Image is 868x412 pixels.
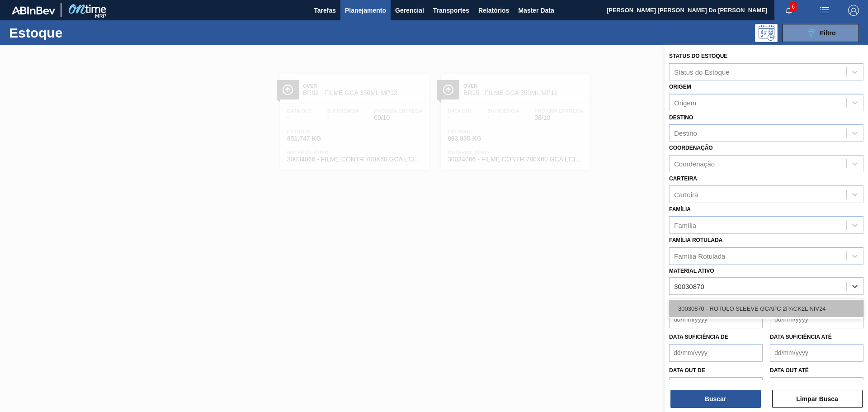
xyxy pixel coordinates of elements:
[314,5,336,16] span: Tarefas
[774,4,803,17] button: Notificações
[674,252,725,260] div: Família Rotulada
[669,145,713,151] label: Coordenação
[669,300,863,317] div: 30030870 - ROTULO SLEEVE GCAPC 2PACK2L NIV24
[755,24,778,42] div: Pogramando: nenhum usuário selecionado
[674,68,730,76] div: Status do Estoque
[770,377,863,395] input: dd/mm/yyyy
[669,53,727,59] label: Status do Estoque
[669,175,697,182] label: Carteira
[848,5,859,16] img: Logout
[770,367,809,374] label: Data out até
[669,114,693,121] label: Destino
[819,5,830,16] img: userActions
[820,29,836,37] span: Filtro
[674,129,697,137] div: Destino
[782,24,859,42] button: Filtro
[770,344,863,362] input: dd/mm/yyyy
[345,5,386,16] span: Planejamento
[669,334,728,340] label: Data suficiência de
[12,6,55,14] img: TNhmsLtSVTkK8tSr43FrP2fwEKptu5GPRR3wAAAABJRU5ErkJggg==
[669,84,691,90] label: Origem
[669,310,763,328] input: dd/mm/yyyy
[669,367,705,374] label: Data out de
[674,99,696,106] div: Origem
[674,160,715,168] div: Coordenação
[674,190,698,198] div: Carteira
[669,237,722,243] label: Família Rotulada
[669,377,763,395] input: dd/mm/yyyy
[790,2,797,12] span: 6
[674,221,696,229] div: Família
[433,5,469,16] span: Transportes
[395,5,424,16] span: Gerencial
[669,206,691,213] label: Família
[9,28,144,38] h1: Estoque
[518,5,554,16] span: Master Data
[478,5,509,16] span: Relatórios
[770,334,832,340] label: Data suficiência até
[770,310,863,328] input: dd/mm/yyyy
[669,344,763,362] input: dd/mm/yyyy
[669,268,714,274] label: Material ativo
